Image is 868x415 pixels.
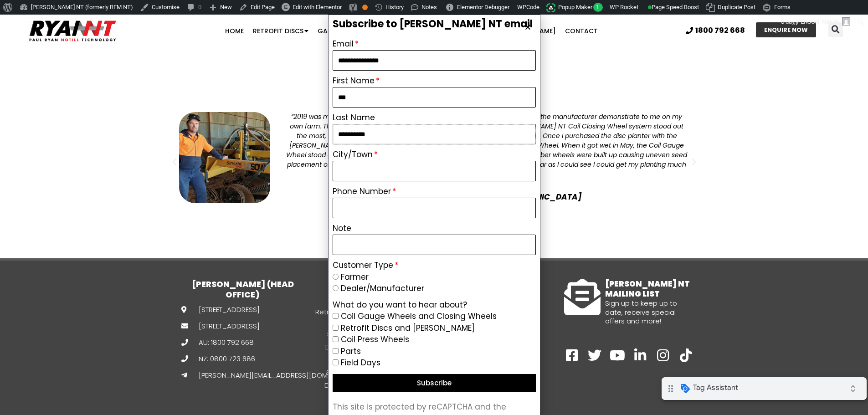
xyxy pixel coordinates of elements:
[333,186,396,198] label: Phone Number
[341,272,369,282] label: Farmer
[333,38,536,397] form: New Form
[333,223,351,235] label: Note
[524,24,531,31] a: Close
[182,2,200,20] i: Collapse debug badge
[333,38,359,50] label: Email
[593,3,603,12] span: 1
[341,311,497,322] label: Coil Gauge Wheels and Closing Wheels
[341,283,424,294] label: Dealer/Manufacturer
[341,346,361,357] label: Parts
[333,374,536,392] button: Subscribe
[333,75,380,87] label: First Name
[333,19,536,29] h2: Subscribe to [PERSON_NAME] NT email
[333,260,398,272] label: Customer Type
[796,18,839,25] span: [PERSON_NAME]
[333,149,378,161] label: City/Town
[341,357,380,368] label: Field Days
[31,6,77,15] span: Tag Assistant
[777,15,854,29] a: G'day,
[293,4,342,10] span: Edit with Elementor
[341,323,475,333] label: Retrofit Discs and [PERSON_NAME]
[362,5,368,10] div: OK
[341,334,409,345] label: Coil Press Wheels
[333,299,467,311] label: What do you want to hear about?
[417,379,452,386] span: Subscribe
[333,112,375,124] label: Last Name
